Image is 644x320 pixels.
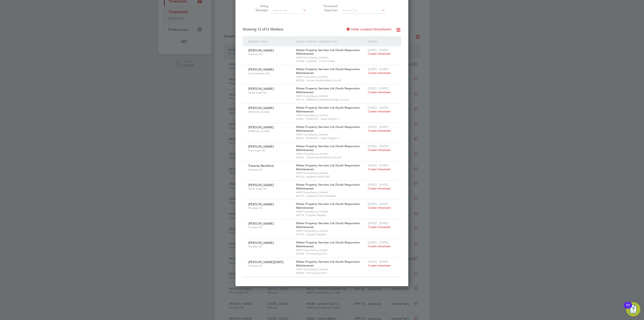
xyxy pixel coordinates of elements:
[248,168,293,172] span: Plumber BC
[296,94,366,98] span: MMP Consultancy Limited
[368,67,388,71] span: [DATE] - [DATE]
[368,110,391,113] span: Create timesheet
[248,72,293,75] span: Groundworker BC
[296,163,360,171] span: Wates Property Services Ltd (South Responsive Maintenance)
[626,302,640,316] button: Open Resource Center, 11 new notifications
[296,59,366,63] span: XF088 - Lambeth - DTD & Voids
[341,7,385,14] input: Search for...
[368,52,391,56] span: Create timesheet
[368,148,391,152] span: Create timesheet
[296,125,360,133] span: Wates Property Services Ltd (South Responsive Maintenance)
[248,52,293,56] span: Plasterer BC
[296,48,360,56] span: Wates Property Services Ltd (South Responsive Maintenance)
[248,187,293,191] span: Multi-Trader BC
[368,225,391,229] span: Create timesheet
[248,129,293,133] span: [PERSON_NAME]
[296,202,360,210] span: Wates Property Services Ltd (South Responsive Maintenance)
[248,48,274,52] span: [PERSON_NAME]
[248,106,274,110] span: [PERSON_NAME]
[368,183,388,187] span: [DATE] - [DATE]
[296,248,366,252] span: MMP Consultancy Limited
[248,87,274,91] span: [PERSON_NAME]
[367,36,397,47] div: Period
[296,114,366,117] span: MMP Consultancy Limited
[296,171,366,175] span: MMP Consultancy Limited
[296,75,366,79] span: MMP Consultancy Limited
[368,206,391,210] span: Create timesheet
[318,4,338,12] label: Timesheet Approver
[296,210,366,213] span: MMP Consultancy Limited
[248,67,274,71] span: [PERSON_NAME]
[248,226,293,229] span: Plumber BC
[248,91,293,94] span: Multi-Trader BC
[368,241,388,244] span: [DATE] - [DATE]
[368,71,391,75] span: Create timesheet
[247,36,295,47] div: Worker / Role
[368,187,391,190] span: Create timesheet
[346,27,391,32] label: Hide created timesheets
[296,241,360,248] span: Wates Property Services Ltd (South Responsive Maintenance)
[248,241,274,245] span: [PERSON_NAME]
[248,149,293,152] span: Floor Layer BC
[296,260,360,267] span: Wates Property Services Ltd (South Responsive Maintenance)
[296,183,360,190] span: Wates Property Services Ltd (South Responsive Maintenance)
[296,156,366,159] span: IM25A - Central Bedfordshire Council
[368,86,388,90] span: [DATE] - [DATE]
[296,117,366,121] span: IM38J - PEABODY - Super Region 2
[296,191,366,194] span: MMP Consultancy Limited
[248,164,274,168] span: Traverse Beckford
[296,98,366,101] span: IM11A - [PERSON_NAME] Borough Council
[368,106,388,110] span: [DATE] - [DATE]
[296,152,366,156] span: MMP Consultancy Limited
[248,202,274,206] span: [PERSON_NAME]
[296,175,366,178] span: IM12G- Lambeth North QRT
[248,206,293,210] span: Plumber BC
[368,221,388,225] span: [DATE] - [DATE]
[296,229,366,233] span: MMP Consultancy Limited
[248,144,274,148] span: [PERSON_NAME]
[296,106,360,113] span: Wates Property Services Ltd (South Responsive Maintenance)
[368,260,388,264] span: [DATE] - [DATE]
[296,136,366,140] span: IM38J - PEABODY - Super Region 2
[257,27,283,32] span: 12 Workers
[296,233,366,236] span: IM17A - Croydon Repairs
[248,221,274,226] span: [PERSON_NAME]
[368,264,391,267] span: Create timesheet
[248,183,274,187] span: [PERSON_NAME]
[248,245,293,248] span: Plumber BC
[296,133,366,136] span: MMP Consultancy Limited
[248,125,274,129] span: [PERSON_NAME]
[296,221,360,229] span: Wates Property Services Ltd (South Responsive Maintenance)
[368,244,391,248] span: Create timesheet
[296,268,366,271] span: MMP Consultancy Limited
[368,202,388,206] span: [DATE] - [DATE]
[243,27,284,32] div: Showing
[626,305,630,311] div: 11
[296,79,366,82] span: IM25A - Central Bedfordshire Council
[368,167,391,171] span: Create timesheet
[248,260,284,264] span: [PERSON_NAME][DATE]
[296,213,366,217] span: IM17A - Croydon Repairs
[295,36,367,47] div: Client Config / Vendor / Site
[248,110,293,114] span: [PERSON_NAME]
[248,4,268,12] label: Hiring Manager
[296,67,360,75] span: Wates Property Services Ltd (South Responsive Maintenance)
[368,125,388,129] span: [DATE] - [DATE]
[368,48,388,52] span: [DATE] - [DATE]
[248,264,293,268] span: Plumber BC
[296,252,366,256] span: IM90B - PA Housing DTD
[368,144,388,148] span: [DATE] - [DATE]
[296,86,360,94] span: Wates Property Services Ltd (South Responsive Maintenance)
[271,7,307,14] input: Search for...
[296,271,366,275] span: IM90B - PA Housing DTD
[368,129,391,133] span: Create timesheet
[296,194,366,198] span: IM12F - Lambeth North Disrepair
[296,56,366,59] span: MMP Consultancy Limited
[368,90,391,94] span: Create timesheet
[296,144,360,152] span: Wates Property Services Ltd (South Responsive Maintenance)
[368,163,388,167] span: [DATE] - [DATE]
[257,27,265,32] span: 12 of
